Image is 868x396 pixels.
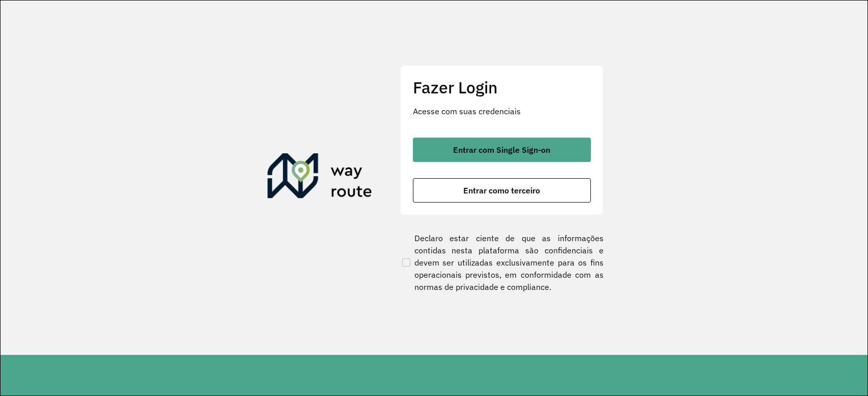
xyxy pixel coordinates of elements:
[413,138,591,162] button: button
[453,146,550,154] span: Entrar com Single Sign-on
[413,178,591,203] button: button
[413,78,591,97] h2: Fazer Login
[400,232,604,293] label: Declaro estar ciente de que as informações contidas nesta plataforma são confidenciais e devem se...
[267,153,372,202] img: Roteirizador AmbevTech
[463,186,540,194] span: Entrar como terceiro
[413,105,591,117] p: Acesse com suas credenciais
